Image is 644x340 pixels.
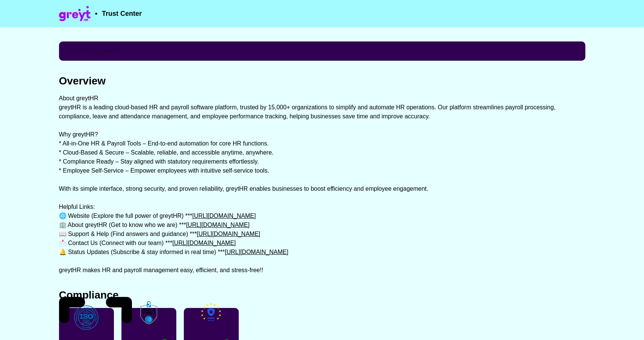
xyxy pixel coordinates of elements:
[225,249,288,255] a: [URL][DOMAIN_NAME]
[197,231,260,237] a: [URL][DOMAIN_NAME]
[59,76,106,86] div: Overview
[199,301,223,325] img: check
[59,94,585,275] div: About greytHR greytHR is a leading cloud-based HR and payroll software platform, trusted by 15,00...
[102,10,142,17] span: Trust Center
[186,222,250,228] a: [URL][DOMAIN_NAME]
[95,10,97,17] span: •
[136,300,161,325] img: check
[192,213,256,219] a: [URL][DOMAIN_NAME]
[59,6,91,21] img: Company Banner
[172,240,236,246] a: [URL][DOMAIN_NAME]
[64,44,580,58] input: Search by keywords
[59,290,119,300] div: Compliance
